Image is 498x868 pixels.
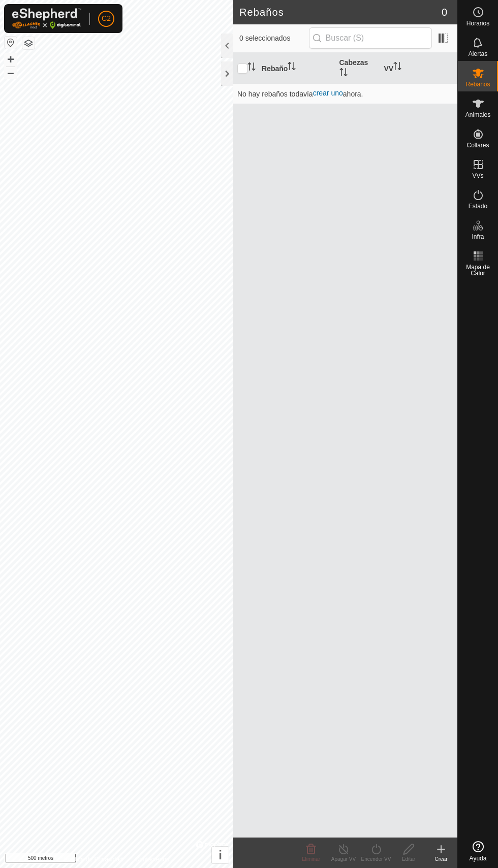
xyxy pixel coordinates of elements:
button: i [212,847,229,863]
input: Buscar (S) [309,27,432,49]
p-sorticon: Activar para ordenar [247,64,256,72]
font: ahora. [343,90,363,98]
font: – [7,66,14,79]
font: Eliminar [302,856,320,862]
font: 0 seleccionados [239,34,290,42]
font: Política de Privacidad [64,856,122,863]
img: Logotipo de Gallagher [12,8,81,29]
button: Restablecer Mapa [5,37,17,49]
font: Encender VV [361,856,391,862]
font: Apagar VV [331,856,356,862]
font: C2 [102,14,111,22]
font: Contáctenos [135,856,169,863]
font: 0 [442,7,447,18]
font: Animales [465,111,490,118]
font: i [219,848,222,862]
p-sorticon: Activar para ordenar [288,63,296,72]
button: Capas del Mapa [22,37,35,49]
p-sorticon: Activar para ordenar [339,70,348,78]
a: Ayuda [458,837,498,865]
font: + [7,52,14,66]
font: Mapa de Calor [466,264,490,277]
button: + [5,53,17,66]
button: – [5,67,17,79]
font: Horarios [466,20,489,27]
font: Infra [472,233,484,240]
font: Estado [469,203,487,210]
font: VV [384,64,394,72]
font: Alertas [469,50,487,57]
font: Rebaño [262,64,288,72]
p-sorticon: Activar para ordenar [393,63,401,72]
a: Contáctenos [135,855,169,864]
a: crear uno [313,89,343,97]
font: VVs [472,172,483,179]
font: Crear [434,856,447,862]
font: Rebaños [465,81,490,88]
font: No hay rebaños todavía [237,90,313,98]
font: Ayuda [470,855,487,862]
font: Collares [466,142,489,149]
a: Política de Privacidad [64,855,122,864]
font: Cabezas [339,58,368,67]
font: Editar [402,856,415,862]
font: Rebaños [239,7,284,18]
